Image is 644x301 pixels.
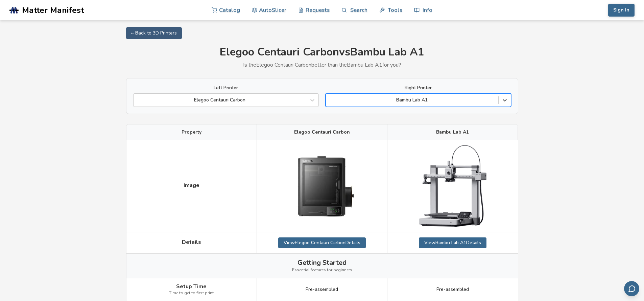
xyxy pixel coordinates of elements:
[126,62,518,68] p: Is the Elegoo Centauri Carbon better than the Bambu Lab A1 for you?
[288,147,356,225] img: Elegoo Centauri Carbon
[294,130,350,135] span: Elegoo Centauri Carbon
[326,85,511,91] label: Right Printer
[306,287,338,292] span: Pre-assembled
[292,268,352,273] span: Essential features for beginners
[624,281,639,296] button: Send feedback via email
[436,130,469,135] span: Bambu Lab A1
[169,291,214,296] span: Time to get to first print
[297,259,347,267] span: Getting Started
[133,85,319,91] label: Left Printer
[184,182,199,188] span: Image
[419,145,486,227] img: Bambu Lab A1
[176,283,207,290] span: Setup Time
[182,130,201,135] span: Property
[137,97,138,103] input: Elegoo Centauri Carbon
[22,5,84,15] span: Matter Manifest
[182,239,201,245] span: Details
[608,4,635,17] button: Sign In
[436,287,469,292] span: Pre-assembled
[278,237,366,248] a: ViewElegoo Centauri CarbonDetails
[419,237,486,248] a: ViewBambu Lab A1Details
[126,46,518,59] h1: Elegoo Centauri Carbon vs Bambu Lab A1
[126,27,182,39] a: ← Back to 3D Printers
